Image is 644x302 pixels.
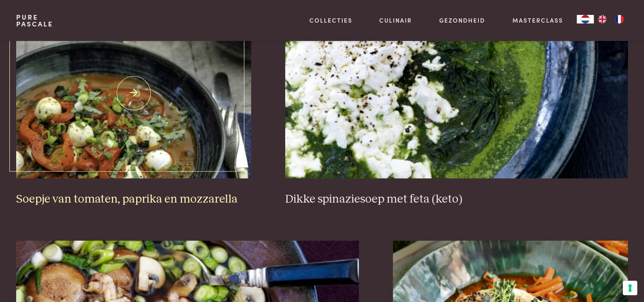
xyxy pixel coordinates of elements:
a: Dikke spinaziesoep met feta (keto) Dikke spinaziesoep met feta (keto) [285,8,628,206]
a: Soepje van tomaten, paprika en mozzarella Soepje van tomaten, paprika en mozzarella [16,8,251,206]
h3: Soepje van tomaten, paprika en mozzarella [16,192,251,207]
a: EN [594,15,611,23]
a: NL [577,15,594,23]
a: FR [611,15,628,23]
h3: Dikke spinaziesoep met feta (keto) [285,192,628,207]
ul: Language list [594,15,628,23]
div: Language [577,15,594,23]
a: Collecties [309,16,352,25]
a: Gezondheid [439,16,485,25]
a: Masterclass [512,16,563,25]
aside: Language selected: Nederlands [577,15,628,23]
a: PurePascale [16,14,53,27]
button: Uw voorkeuren voor toestemming voor trackingtechnologieën [623,281,637,295]
img: Dikke spinaziesoep met feta (keto) [285,8,628,178]
img: Soepje van tomaten, paprika en mozzarella [16,8,251,178]
a: Culinair [379,16,412,25]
